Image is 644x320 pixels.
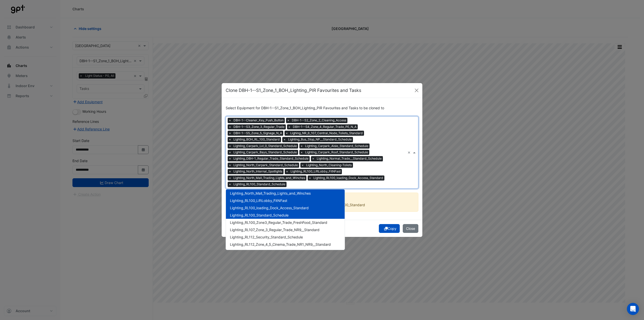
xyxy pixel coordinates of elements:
[228,163,232,168] span: ×
[299,144,304,149] span: ×
[379,224,400,233] button: Copy
[300,163,305,168] span: ×
[312,175,384,181] span: Lighting_RL100_loading_Dock_Access_Standard
[228,150,232,155] span: ×
[226,106,418,110] h6: Select Equipment for DBH-1--S1_Zone_1_BOH_Lighting_PIR Favourites and Tasks to be cloned to
[228,175,232,181] span: ×
[282,137,287,142] span: ×
[228,156,232,161] span: ×
[230,198,287,203] span: Lighting_RL100_LiftLobby_FitNFast
[232,169,284,174] span: Lighting_North_Internal_Spotlights
[230,213,289,217] span: Lighting_RL100_Standard_Schedule
[230,206,309,210] span: Lighting_RL100_loading_Dock_Access_Standard
[627,303,639,315] div: Open Intercom Messenger
[228,144,232,149] span: ×
[230,235,303,239] span: Lighting_RL112_Security_Standard_Schedule
[289,169,342,174] span: Lighting_RL100_LiftLobby_FitNFast
[232,163,299,168] span: Lighting_North_Carpark_Standard_Schedule
[286,118,291,123] span: ×
[289,131,364,136] span: Lighing_NR_8_107_Central_Node_Toilets_Standard
[228,169,232,174] span: ×
[315,156,383,161] span: Lighting_Normal_Trade__Standard_Schedule
[299,150,304,155] span: ×
[285,169,289,174] span: ×
[232,131,283,136] span: DBH-1--S5_Zone_5_Signage_N_A
[232,137,281,142] span: Lighting_BOH_RL_100_Standard
[230,191,311,195] span: Lighting_North_Mall_Trading_Lights_and_Winches
[291,118,347,123] span: DBH-1--S2_Zone_2_Cleaning_Access
[232,156,310,161] span: Lighting_DBH-1_Regular_Trade_Standard_Schedule
[232,175,306,181] span: Lighting_North_Mall_Trading_Lights_and_Winches
[230,228,319,232] span: Lighting_RL107_Zone_3_Regular_Trade_NR9__Standard
[226,189,345,250] div: Options List
[228,131,232,136] span: ×
[285,131,289,136] span: ×
[292,124,358,129] span: DBH-1--S4_Zone_4_Regular_Trade_PE_N_A
[408,150,412,155] span: Clear
[232,124,286,129] span: DBH-1--S3_Zone_3_Regular_Trade
[287,137,353,142] span: Lighting_Bus_Stop_NP__Standard_Schedule
[287,124,292,129] span: ×
[413,87,420,94] button: Close
[232,182,287,187] span: Lighting_RL100_Standard_Schedule
[230,220,327,225] span: Lighting_RL100_Zone3_Regular_Trade_FreshFood_Standard
[311,156,315,161] span: ×
[305,163,353,168] span: Lighting_North_Cleaning-Toilets
[228,182,232,187] span: ×
[308,175,312,181] span: ×
[228,124,232,129] span: ×
[304,150,369,155] span: Lighting_Carpark_Roof_Standard_Schedule
[228,137,232,142] span: ×
[230,250,324,254] span: Lighting_RL112_Zone_4_Cinema_Trade_PieFace_Standard
[232,118,285,123] span: DBH-1--Cleaner_Key_Push_Button
[232,150,298,155] span: Lighting_Carpark_Bays_Standard_Schedule
[232,144,298,149] span: Lighting_Carpark_Lvl_0_Standard_Schedule
[228,118,232,123] span: ×
[403,224,418,233] button: Close
[304,144,370,149] span: Lighting_Carpark_Aisle_Standard_Schedule
[230,242,331,246] span: Lighting_RL112_Zone_4_5_Cinema_Trade_NR1_NR9__Standard
[226,87,361,94] h5: Clone DBH-1--S1_Zone_1_BOH_Lighting_PIR Favourites and Tasks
